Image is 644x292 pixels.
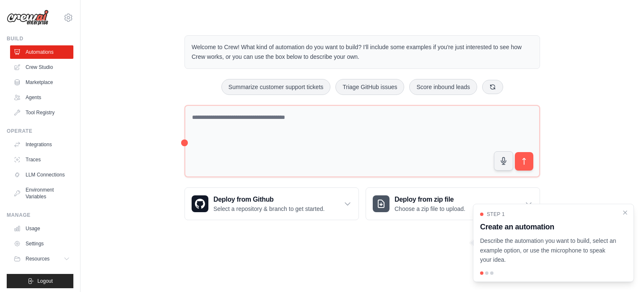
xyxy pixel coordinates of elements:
h3: Create an automation [480,221,617,233]
a: Automations [10,45,73,59]
button: Close walkthrough [622,209,628,216]
div: Build [7,35,73,42]
span: Logout [37,278,53,284]
p: Welcome to Crew! What kind of automation do you want to build? I'll include some examples if you'... [192,42,533,62]
button: Resources [10,252,73,266]
a: Environment Variables [10,183,73,203]
h3: Deploy from zip file [395,195,465,205]
a: Traces [10,153,73,166]
p: Choose a zip file to upload. [395,205,465,213]
button: Summarize customer support tickets [221,79,330,95]
a: LLM Connections [10,168,73,182]
a: Crew Studio [10,61,73,74]
iframe: Chat Widget [602,252,644,292]
span: Resources [26,255,49,262]
a: Agents [10,91,73,104]
span: Step 1 [487,211,505,218]
p: Describe the automation you want to build, select an example option, or use the microphone to spe... [480,236,617,265]
button: Triage GitHub issues [335,79,404,95]
img: Logo [7,10,49,26]
a: Marketplace [10,76,73,89]
a: Integrations [10,138,73,151]
button: Logout [7,274,73,288]
a: Usage [10,222,73,235]
div: Manage [7,212,73,218]
h3: Deploy from Github [213,195,325,205]
button: Score inbound leads [409,79,477,95]
a: Settings [10,237,73,250]
div: Operate [7,128,73,134]
p: Select a repository & branch to get started. [213,205,325,213]
a: Tool Registry [10,106,73,119]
